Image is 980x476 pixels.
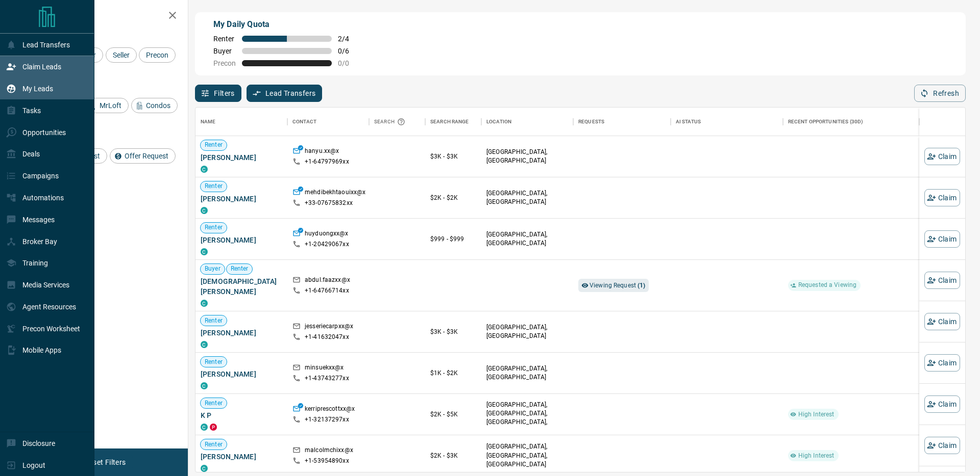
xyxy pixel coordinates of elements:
[486,323,568,340] p: [GEOGRAPHIC_DATA], [GEOGRAPHIC_DATA]
[486,401,568,436] p: [GEOGRAPHIC_DATA], [GEOGRAPHIC_DATA], [GEOGRAPHIC_DATA], [GEOGRAPHIC_DATA]
[783,108,919,136] div: Recent Opportunities (30d)
[305,457,349,465] p: +1- 53954890xx
[96,101,125,110] span: MrLoft
[201,276,282,297] span: [DEMOGRAPHIC_DATA][PERSON_NAME]
[201,341,208,348] div: condos.ca
[110,148,176,164] div: Offer Request
[201,265,225,273] span: Buyer
[227,265,253,273] span: Renter
[924,272,960,289] button: Claim
[486,230,568,248] p: [GEOGRAPHIC_DATA], [GEOGRAPHIC_DATA]
[578,279,649,292] div: Viewing Request (1)
[481,108,573,136] div: Location
[201,358,227,366] span: Renter
[201,369,282,379] span: [PERSON_NAME]
[486,189,568,206] p: [GEOGRAPHIC_DATA], [GEOGRAPHIC_DATA]
[213,47,236,55] span: Buyer
[201,141,227,149] span: Renter
[924,189,960,206] button: Claim
[486,364,568,382] p: [GEOGRAPHIC_DATA], [GEOGRAPHIC_DATA]
[305,415,349,424] p: +1- 32137297xx
[430,234,476,244] p: $999 - $999
[338,47,360,55] span: 0 / 6
[578,108,604,136] div: Requests
[201,382,208,389] div: condos.ca
[287,108,369,136] div: Contact
[305,405,355,415] p: kerriprescottxx@x
[924,230,960,248] button: Claim
[201,235,282,245] span: [PERSON_NAME]
[305,240,349,249] p: +1- 20429067xx
[201,316,227,325] span: Renter
[201,328,282,338] span: [PERSON_NAME]
[213,35,236,43] span: Renter
[213,18,360,31] p: My Daily Quota
[338,59,360,67] span: 0 / 0
[305,157,349,166] p: +1- 64797969xx
[305,229,349,240] p: huyduongxx@x
[201,410,282,420] span: K P
[305,374,349,383] p: +1- 43743277xx
[201,166,208,173] div: condos.ca
[201,452,282,462] span: [PERSON_NAME]
[305,322,353,333] p: jesseriecarpxx@x
[430,108,469,136] div: Search Range
[305,199,353,207] p: +33- 07675832xx
[486,442,568,468] p: [GEOGRAPHIC_DATA], [GEOGRAPHIC_DATA], [GEOGRAPHIC_DATA]
[201,399,227,408] span: Renter
[305,276,350,286] p: abdul.faazxx@x
[305,286,349,295] p: +1- 64766714xx
[78,454,132,471] button: Reset Filters
[33,10,178,22] h2: Filters
[109,51,133,59] span: Seller
[590,282,646,289] span: Viewing Request
[486,108,511,136] div: Location
[924,148,960,165] button: Claim
[85,98,129,113] div: MrLoft
[142,51,172,59] span: Precon
[142,101,174,110] span: Condos
[430,327,476,336] p: $3K - $3K
[924,395,960,413] button: Claim
[794,410,839,419] span: High Interest
[201,424,208,431] div: condos.ca
[305,188,365,199] p: mehdibekhtaouixx@x
[573,108,671,136] div: Requests
[305,446,353,457] p: malcolmchixx@x
[201,248,208,255] div: condos.ca
[924,313,960,330] button: Claim
[638,282,645,289] strong: ( 1 )
[430,368,476,378] p: $1K - $2K
[794,281,861,289] span: Requested a Viewing
[201,152,282,163] span: [PERSON_NAME]
[201,465,208,472] div: condos.ca
[338,35,360,43] span: 2 / 4
[201,300,208,307] div: condos.ca
[305,333,349,341] p: +1- 41632047xx
[430,193,476,202] p: $2K - $2K
[430,410,476,419] p: $2K - $5K
[139,47,176,63] div: Precon
[305,147,339,157] p: hanyu.xx@x
[486,148,568,165] p: [GEOGRAPHIC_DATA], [GEOGRAPHIC_DATA]
[201,108,216,136] div: Name
[430,152,476,161] p: $3K - $3K
[195,108,287,136] div: Name
[210,424,217,431] div: property.ca
[247,85,323,102] button: Lead Transfers
[201,223,227,232] span: Renter
[305,363,344,374] p: minsuekxx@x
[924,437,960,454] button: Claim
[195,85,241,102] button: Filters
[131,98,178,113] div: Condos
[425,108,481,136] div: Search Range
[924,354,960,372] button: Claim
[374,108,408,136] div: Search
[292,108,316,136] div: Contact
[914,85,966,102] button: Refresh
[788,108,863,136] div: Recent Opportunities (30d)
[121,152,172,160] span: Offer Request
[213,59,236,67] span: Precon
[794,452,839,460] span: High Interest
[106,47,137,63] div: Seller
